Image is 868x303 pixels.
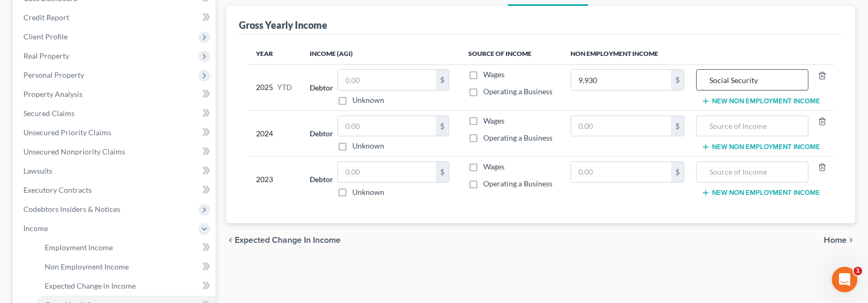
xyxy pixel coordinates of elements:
span: Codebtors Insiders & Notices [23,204,120,214]
iframe: Intercom live chat [832,267,857,292]
a: Executory Contracts [15,181,216,200]
span: Non Employment Income [45,262,129,271]
div: $ [436,116,449,136]
button: New Non Employment Income [701,97,820,105]
span: Operating a Business [483,133,552,142]
span: Wages [483,70,505,79]
button: New Non Employment Income [701,189,820,197]
span: Unsecured Priority Claims [23,128,111,137]
button: Home chevron_right [824,236,855,244]
span: Home [824,236,847,244]
span: Unsecured Nonpriority Claims [23,147,125,156]
div: $ [671,70,684,90]
span: Expected Change in Income [45,281,136,290]
span: Income [23,224,48,233]
input: 0.00 [571,116,671,136]
a: Employment Income [36,238,216,257]
span: Lawsuits [23,166,52,175]
input: 0.00 [338,116,436,136]
input: 0.00 [571,70,671,90]
label: Unknown [352,141,384,151]
a: Non Employment Income [36,257,216,276]
span: Credit Report [23,13,69,22]
a: Unsecured Priority Claims [15,123,216,142]
div: 2023 [256,161,293,198]
span: Client Profile [23,32,68,41]
div: Gross Yearly Income [239,19,327,31]
a: Credit Report [15,8,216,27]
div: $ [671,162,684,182]
a: Unsecured Nonpriority Claims [15,142,216,161]
i: chevron_right [847,236,855,244]
span: Operating a Business [483,87,552,96]
a: Lawsuits [15,161,216,181]
span: Property Analysis [23,89,82,99]
div: 2024 [256,116,293,152]
span: Employment Income [45,243,113,252]
i: chevron_left [226,236,235,244]
span: Wages [483,116,505,125]
span: Wages [483,162,505,171]
span: 1 [854,267,862,275]
div: $ [436,162,449,182]
th: Income (AGI) [301,43,460,64]
th: Source of Income [460,43,562,64]
label: Debtor [310,174,333,185]
div: $ [436,70,449,90]
span: Operating a Business [483,179,552,188]
input: Source of Income [702,116,803,136]
span: Executory Contracts [23,185,92,194]
span: Expected Change in Income [235,236,341,244]
button: New Non Employment Income [701,143,820,151]
span: Personal Property [23,70,84,79]
span: Secured Claims [23,109,75,118]
input: 0.00 [338,162,436,182]
input: 0.00 [338,70,436,90]
div: $ [671,116,684,136]
button: chevron_left Expected Change in Income [226,236,341,244]
label: Unknown [352,95,384,105]
a: Property Analysis [15,85,216,104]
th: Non Employment Income [562,43,834,64]
th: Year [247,43,301,64]
span: YTD [277,82,292,93]
input: Source of Income [702,70,803,90]
a: Secured Claims [15,104,216,123]
label: Debtor [310,128,333,139]
a: Expected Change in Income [36,276,216,296]
label: Debtor [310,82,333,93]
label: Unknown [352,187,384,198]
input: 0.00 [571,162,671,182]
span: Real Property [23,51,69,60]
div: 2025 [256,69,293,105]
input: Source of Income [702,162,803,182]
